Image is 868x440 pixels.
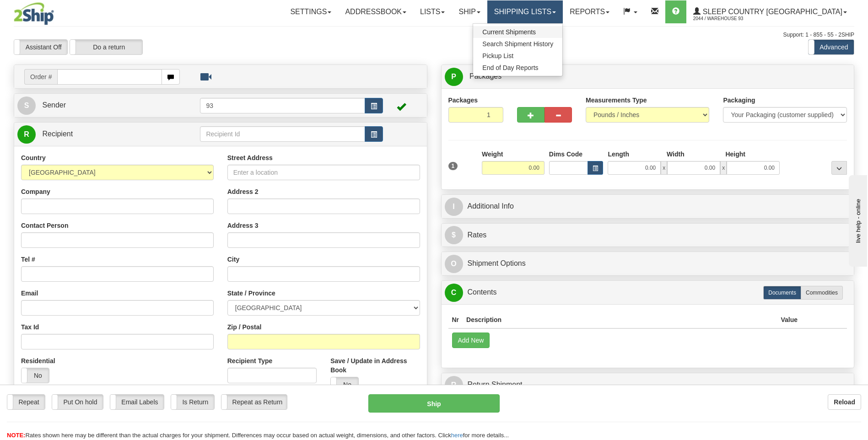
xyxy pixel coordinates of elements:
[21,255,35,264] label: Tel #
[448,311,463,328] th: Nr
[21,221,68,230] label: Contact Person
[701,8,842,16] span: Sleep Country [GEOGRAPHIC_DATA]
[473,26,562,38] a: Current Shipments
[482,150,503,159] label: Weight
[7,432,25,439] span: NOTE:
[720,161,727,175] span: x
[70,40,142,54] label: Do a return
[22,368,49,383] label: No
[667,150,685,159] label: Width
[763,286,801,300] label: Documents
[801,286,843,300] label: Commodities
[42,101,66,109] span: Sender
[586,96,647,105] label: Measurements Type
[563,0,616,23] a: Reports
[21,289,38,298] label: Email
[21,356,55,365] label: Residential
[21,153,46,162] label: Country
[831,161,847,175] div: ...
[227,289,275,298] label: State / Province
[482,40,553,48] span: Search Shipment History
[171,395,214,409] label: Is Return
[331,377,358,392] label: No
[482,52,513,59] span: Pickup List
[451,432,463,439] a: here
[723,96,755,105] label: Packaging
[445,284,463,302] span: C
[473,50,562,62] a: Pickup List
[661,161,667,175] span: x
[549,150,582,159] label: Dims Code
[487,0,563,23] a: Shipping lists
[338,0,413,23] a: Addressbook
[452,333,490,348] button: Add New
[847,173,867,267] iframe: chat widget
[227,322,262,332] label: Zip / Postal
[14,31,854,39] div: Support: 1 - 855 - 55 - 2SHIP
[21,187,50,196] label: Company
[452,0,487,23] a: Ship
[482,28,536,36] span: Current Shipments
[368,394,499,413] button: Ship
[445,67,851,86] a: P Packages
[482,64,538,71] span: End of Day Reports
[448,162,458,170] span: 1
[283,0,338,23] a: Settings
[473,62,562,74] a: End of Day Reports
[445,283,851,302] a: CContents
[221,395,287,409] label: Repeat as Return
[445,226,463,244] span: $
[608,150,629,159] label: Length
[834,398,855,406] b: Reload
[445,197,851,216] a: IAdditional Info
[227,221,259,230] label: Address 3
[777,311,801,328] th: Value
[445,254,851,273] a: OShipment Options
[227,356,273,365] label: Recipient Type
[227,165,420,180] input: Enter a location
[24,69,57,85] span: Order #
[52,395,103,409] label: Put On hold
[17,125,180,144] a: R Recipient
[17,96,200,115] a: S Sender
[445,376,851,394] a: RReturn Shipment
[14,2,54,25] img: logo2044.jpg
[330,356,420,375] label: Save / Update in Address Book
[463,311,777,328] th: Description
[445,226,851,245] a: $Rates
[445,68,463,86] span: P
[17,125,36,144] span: R
[693,14,762,23] span: 2044 / Warehouse 93
[227,187,259,196] label: Address 2
[14,40,67,54] label: Assistant Off
[7,395,45,409] label: Repeat
[110,395,164,409] label: Email Labels
[809,40,854,54] label: Advanced
[21,322,39,332] label: Tax Id
[445,376,463,394] span: R
[445,198,463,216] span: I
[200,98,365,113] input: Sender Id
[227,153,273,162] label: Street Address
[828,394,861,410] button: Reload
[445,255,463,273] span: O
[17,97,36,115] span: S
[200,126,365,142] input: Recipient Id
[725,150,745,159] label: Height
[448,96,478,105] label: Packages
[469,72,501,80] span: Packages
[42,130,73,138] span: Recipient
[686,0,854,23] a: Sleep Country [GEOGRAPHIC_DATA] 2044 / Warehouse 93
[7,8,85,15] div: live help - online
[413,0,452,23] a: Lists
[473,38,562,50] a: Search Shipment History
[227,255,239,264] label: City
